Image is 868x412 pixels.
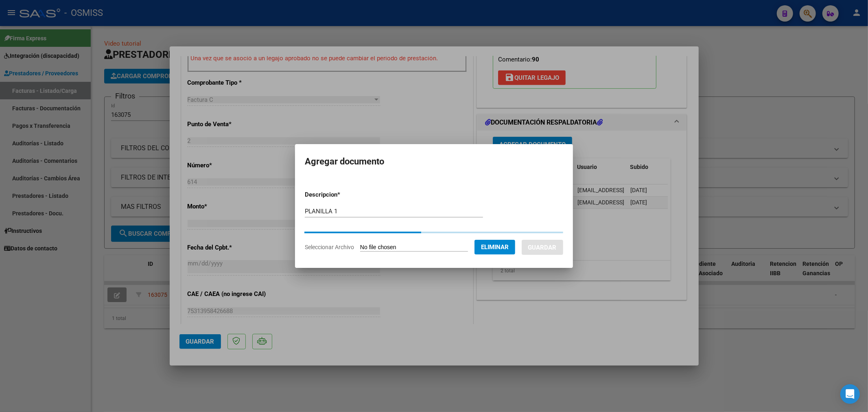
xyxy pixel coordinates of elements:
[305,190,383,199] p: Descripcion
[305,244,354,250] span: Seleccionar Archivo
[474,240,515,254] button: Eliminar
[305,154,563,169] h2: Agregar documento
[481,243,509,251] span: Eliminar
[528,244,557,251] span: Guardar
[522,240,563,255] button: Guardar
[840,384,860,404] div: Open Intercom Messenger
